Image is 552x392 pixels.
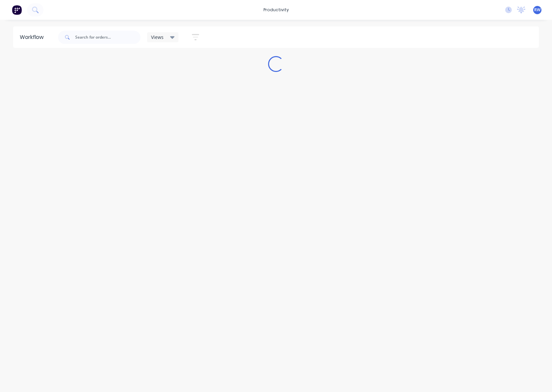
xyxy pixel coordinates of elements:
span: RW [534,7,540,13]
img: Factory [12,5,22,15]
div: Workflow [20,33,47,41]
span: Views [151,34,164,41]
div: productivity [260,5,292,15]
input: Search for orders... [75,31,140,44]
